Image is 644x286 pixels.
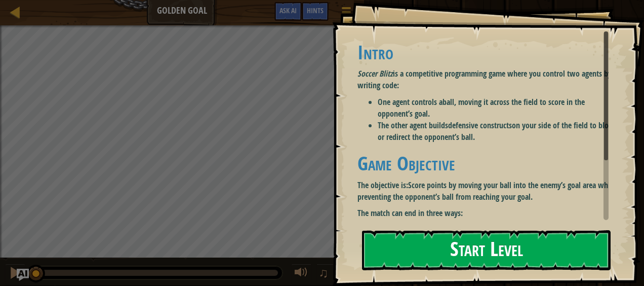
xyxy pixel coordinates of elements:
p: The objective is: [357,180,616,203]
p: The match can end in three ways: [357,207,616,219]
button: Ctrl + P: Pause [5,264,25,284]
strong: defensive constructs [448,120,512,131]
strong: ball [442,96,454,108]
strong: Score points by moving your ball into the enemy’s goal area while preventing the opponent’s ball ... [357,180,616,202]
em: Soccer Blitz [357,68,393,79]
li: The other agent builds on your side of the field to block or redirect the opponent’s ball. [378,120,616,143]
span: ♫ [318,265,329,280]
button: Ask AI [17,269,29,281]
button: Ask AI [274,2,302,21]
button: ♫ [316,264,334,284]
h1: Intro [357,42,616,63]
span: Hints [307,6,324,15]
button: Start Level [362,230,611,270]
li: One agent controls a , moving it across the field to score in the opponent’s goal. [378,96,616,120]
p: is a competitive programming game where you control two agents by writing code: [357,68,616,91]
span: Ask AI [279,6,297,15]
button: Adjust volume [291,264,311,284]
h1: Game Objective [357,153,616,174]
